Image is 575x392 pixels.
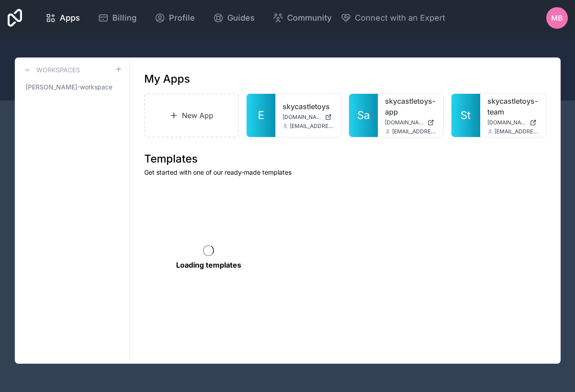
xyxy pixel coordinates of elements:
span: Connect with an Expert [355,12,445,24]
a: [PERSON_NAME]-workspace [22,79,122,95]
span: Guides [227,12,255,24]
a: Community [265,8,339,28]
h1: My Apps [144,72,190,86]
span: [DOMAIN_NAME] [487,119,526,126]
a: St [451,94,480,137]
a: Apps [38,8,87,28]
a: New App [144,93,239,137]
button: Connect with an Expert [341,12,445,24]
a: skycastletoys [283,101,334,112]
span: Apps [60,12,80,24]
a: [DOMAIN_NAME] [385,119,436,126]
span: Profile [169,12,195,24]
span: St [460,108,471,123]
a: skycastletoys-team [487,96,539,117]
a: Profile [147,8,202,28]
span: Billing [112,12,137,24]
p: Loading templates [176,260,241,270]
a: E [247,94,275,137]
span: [DOMAIN_NAME] [385,119,424,126]
span: E [258,108,264,123]
h1: Templates [144,152,546,166]
span: Sa [357,108,370,123]
span: [EMAIL_ADDRESS][DOMAIN_NAME] [290,123,334,130]
span: [EMAIL_ADDRESS][DOMAIN_NAME] [495,128,539,135]
span: Community [287,12,332,24]
a: Workspaces [22,65,80,75]
a: [DOMAIN_NAME] [487,119,539,126]
a: Guides [206,8,262,28]
a: [DOMAIN_NAME] [283,114,334,121]
span: [DOMAIN_NAME] [283,114,321,121]
a: skycastletoys-app [385,96,436,117]
a: Sa [349,94,378,137]
span: MB [551,13,563,23]
h3: Workspaces [36,66,80,75]
a: Billing [91,8,144,28]
p: Get started with one of our ready-made templates [144,168,546,177]
span: [EMAIL_ADDRESS][DOMAIN_NAME] [392,128,436,135]
span: [PERSON_NAME]-workspace [26,83,112,92]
